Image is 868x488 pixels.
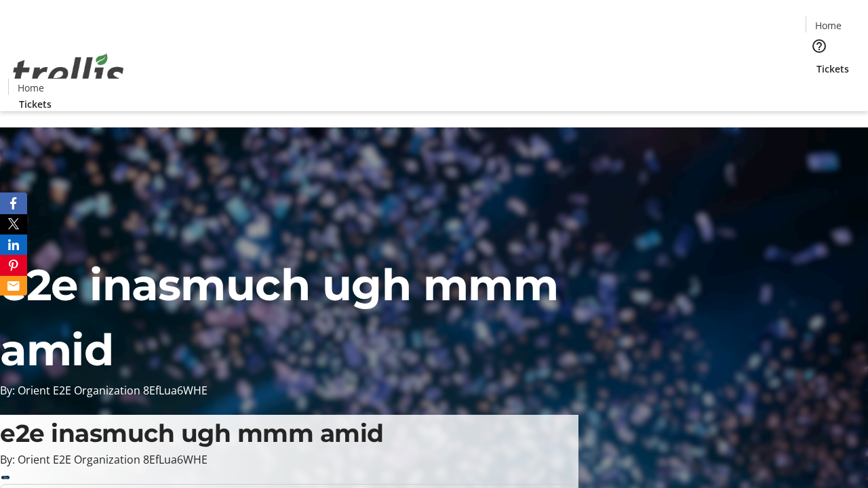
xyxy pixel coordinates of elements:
[806,76,833,103] button: Cart
[8,97,62,111] a: Tickets
[19,97,52,111] span: Tickets
[9,81,52,95] a: Home
[815,18,842,33] span: Home
[816,62,849,76] span: Tickets
[8,39,129,106] img: Orient E2E Organization 8EfLua6WHE's Logo
[806,33,833,60] button: Help
[806,18,850,33] a: Home
[18,81,44,95] span: Home
[806,62,860,76] a: Tickets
